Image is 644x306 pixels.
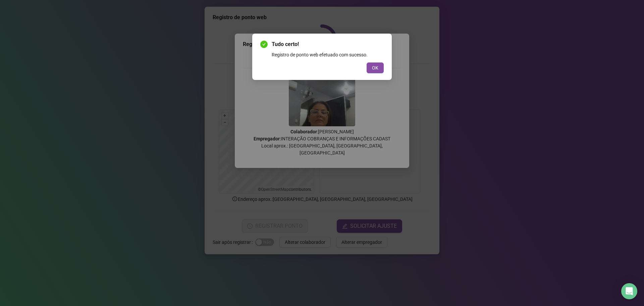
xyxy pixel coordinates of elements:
span: OK [372,64,378,72]
span: check-circle [260,41,268,48]
span: Tudo certo! [272,40,384,48]
div: Registro de ponto web efetuado com sucesso. [272,51,384,58]
div: Open Intercom Messenger [621,283,637,299]
button: OK [367,62,384,73]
